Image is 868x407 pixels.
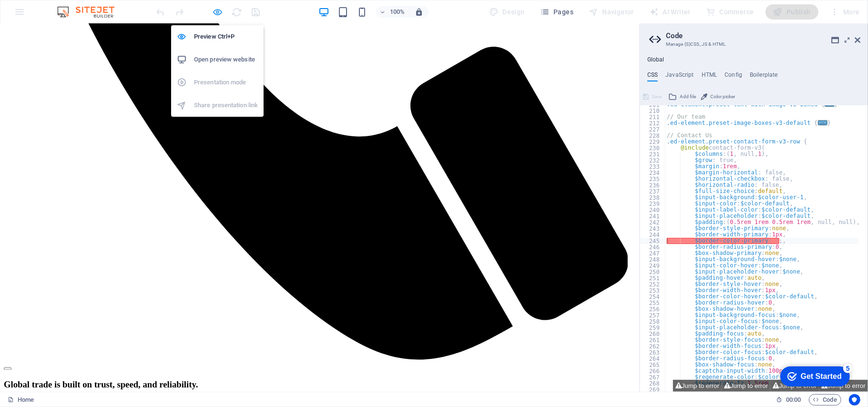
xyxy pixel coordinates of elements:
[640,263,666,269] div: 249
[4,356,198,376] span: Global trade is built on trust, speed, and reliability. At
[673,380,722,392] button: Jump to error
[640,374,666,380] div: 267
[640,182,666,188] div: 236
[640,325,666,331] div: 259
[640,157,666,163] div: 232
[702,71,717,82] h4: HTML
[825,102,835,107] span: ...
[680,91,696,102] span: Add file
[786,394,801,406] span: 00 00
[13,366,32,376] span: GSK
[640,250,666,256] div: 247
[640,343,666,349] div: 262
[640,244,666,250] div: 246
[390,6,405,18] h6: 100%
[640,387,666,393] div: 269
[485,4,529,20] div: Design (Ctrl+Alt+Y)
[666,40,841,49] h3: Manage (S)CSS, JS & HTML
[640,281,666,287] div: 252
[640,294,666,300] div: 254
[640,132,666,139] div: 228
[640,331,666,337] div: 260
[776,394,801,406] h6: Session time
[8,5,77,25] div: Get Started 5 items remaining, 0% complete
[640,312,666,318] div: 257
[813,394,837,406] span: Code
[640,201,666,207] div: 239
[640,368,666,374] div: 266
[699,91,736,102] button: Color picker
[640,219,666,225] div: 242
[640,269,666,275] div: 250
[667,91,697,102] button: Add file
[8,394,34,406] a: Click to cancel selection. Double-click to open Pages
[640,126,666,132] div: 227
[818,120,827,125] span: ...
[376,6,409,18] button: 100%
[28,10,69,19] div: Get Started
[640,207,666,213] div: 240
[809,394,841,406] button: Code
[640,213,666,219] div: 241
[536,4,577,20] button: Pages
[640,120,666,126] div: 212
[640,145,666,151] div: 230
[640,337,666,343] div: 261
[666,31,860,40] h2: Code
[640,256,666,263] div: 248
[194,31,258,42] h6: Preview Ctrl+P
[640,300,666,306] div: 255
[770,380,819,392] button: Jump to error
[640,176,666,182] div: 235
[665,71,694,82] h4: JavaScript
[71,2,80,11] div: 5
[194,54,258,65] h6: Open preview website
[640,139,666,145] div: 229
[640,362,666,368] div: 265
[849,394,860,406] button: Usercentrics
[640,225,666,232] div: 243
[793,396,794,403] span: :
[640,232,666,238] div: 244
[640,170,666,176] div: 234
[750,71,778,82] h4: Boilerplate
[640,318,666,325] div: 258
[710,91,735,102] span: Color picker
[640,275,666,281] div: 251
[640,188,666,194] div: 237
[640,163,666,170] div: 233
[55,6,126,18] img: Editor Logo
[640,194,666,201] div: 238
[647,71,658,82] h4: CSS
[640,380,666,387] div: 268
[640,356,666,362] div: 264
[725,71,742,82] h4: Config
[640,114,666,120] div: 211
[640,108,666,114] div: 210
[540,7,573,17] span: Pages
[640,306,666,312] div: 256
[640,151,666,157] div: 231
[640,287,666,294] div: 253
[640,238,666,244] div: 245
[647,56,664,64] h4: Global
[722,380,770,392] button: Jump to error
[640,349,666,356] div: 263
[4,366,316,397] span: , we bring all three together to move your business forward. We Are helping companies navigate th...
